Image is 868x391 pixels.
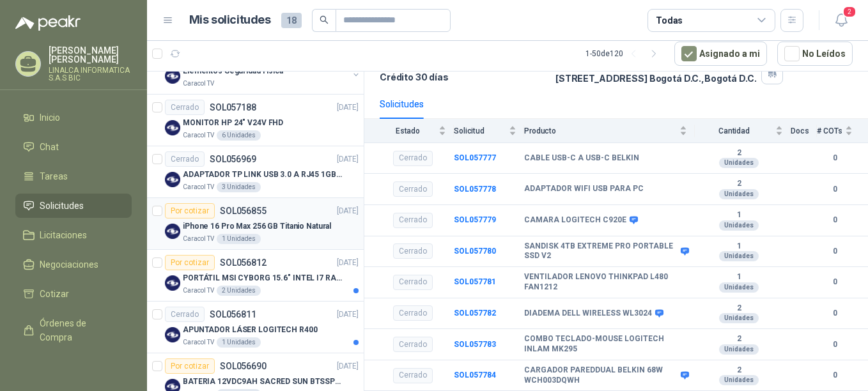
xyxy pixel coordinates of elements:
[454,126,506,135] span: Solicitud
[842,6,856,18] span: 2
[15,105,132,130] a: Inicio
[817,126,842,135] span: # COTs
[165,120,180,135] img: Company Logo
[337,153,359,165] p: [DATE]
[524,153,639,164] b: CABLE USB-C A USB-C BELKIN
[817,214,853,226] b: 0
[454,277,496,286] a: SOL057781
[337,360,359,372] p: [DATE]
[695,126,773,135] span: Cantidad
[524,215,626,226] b: CAMARA LOGITECH C920E
[695,272,783,282] b: 1
[719,375,759,385] div: Unidades
[454,185,496,194] a: SOL057778
[695,148,783,158] b: 2
[337,309,359,321] p: [DATE]
[217,182,261,192] div: 3 Unidades
[40,111,60,125] span: Inicio
[15,194,132,218] a: Solicitudes
[337,102,359,114] p: [DATE]
[719,344,759,355] div: Unidades
[695,210,783,220] b: 1
[217,286,261,296] div: 2 Unidades
[524,272,687,292] b: VENTILADOR LENOVO THINKPAD L480 FAN1212
[393,243,433,259] div: Cerrado
[817,369,853,381] b: 0
[183,130,214,141] p: Caracol TV
[454,153,496,162] a: SOL057777
[830,9,853,32] button: 2
[695,303,783,314] b: 2
[147,95,364,146] a: CerradoSOL057188[DATE] Company LogoMONITOR HP 24" V24V FHDCaracol TV6 Unidades
[40,169,68,183] span: Tareas
[183,220,331,233] p: iPhone 16 Pro Max 256 GB Titanio Natural
[183,324,318,336] p: APUNTADOR LÁSER LOGITECH R400
[217,130,261,141] div: 6 Unidades
[15,135,132,159] a: Chat
[40,199,84,213] span: Solicitudes
[695,179,783,189] b: 2
[165,275,180,291] img: Company Logo
[15,223,132,247] a: Licitaciones
[454,309,496,318] a: SOL057782
[695,119,791,142] th: Cantidad
[524,241,678,261] b: SANDISK 4TB EXTREME PRO PORTABLE SSD V2
[719,220,759,231] div: Unidades
[454,119,524,142] th: Solicitud
[183,286,214,296] p: Caracol TV
[674,42,767,66] button: Asignado a mi
[393,305,433,321] div: Cerrado
[817,119,868,142] th: # COTs
[555,73,756,84] p: [STREET_ADDRESS] Bogotá D.C. , Bogotá D.C.
[777,42,853,66] button: No Leídos
[183,182,214,192] p: Caracol TV
[40,228,87,242] span: Licitaciones
[210,103,256,112] p: SOL057188
[695,334,783,344] b: 2
[817,307,853,319] b: 0
[454,247,496,256] a: SOL057780
[49,46,132,64] p: [PERSON_NAME] [PERSON_NAME]
[454,371,496,379] a: SOL057784
[454,340,496,349] a: SOL057783
[393,181,433,197] div: Cerrado
[165,307,205,322] div: Cerrado
[165,68,180,84] img: Company Logo
[15,282,132,306] a: Cotizar
[15,15,81,31] img: Logo peakr
[524,126,677,135] span: Producto
[817,183,853,195] b: 0
[40,360,87,374] span: Remisiones
[719,282,759,293] div: Unidades
[380,126,436,135] span: Estado
[817,152,853,164] b: 0
[454,215,496,224] a: SOL057779
[165,224,180,239] img: Company Logo
[585,43,664,64] div: 1 - 50 de 120
[15,311,132,349] a: Órdenes de Compra
[183,234,214,244] p: Caracol TV
[40,257,98,272] span: Negociaciones
[220,258,267,267] p: SOL056812
[217,337,261,348] div: 1 Unidades
[524,334,687,354] b: COMBO TECLADO-MOUSE LOGITECH INLAM MK295
[524,309,652,319] b: DIADEMA DELL WIRELESS WL3024
[165,172,180,187] img: Company Logo
[719,158,759,168] div: Unidades
[40,316,120,344] span: Órdenes de Compra
[817,245,853,257] b: 0
[189,11,271,29] h1: Mis solicitudes
[220,362,267,371] p: SOL056690
[183,117,283,129] p: MONITOR HP 24" V24V FHD
[320,15,329,24] span: search
[210,155,256,164] p: SOL056969
[40,287,69,301] span: Cotizar
[220,206,267,215] p: SOL056855
[337,257,359,269] p: [DATE]
[40,140,59,154] span: Chat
